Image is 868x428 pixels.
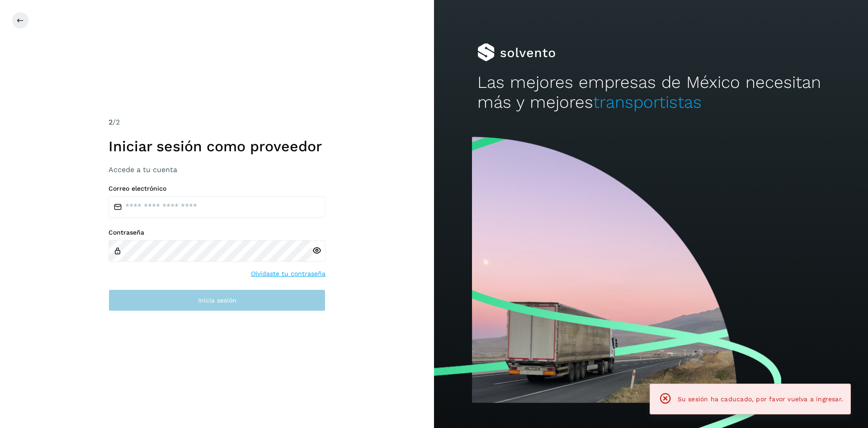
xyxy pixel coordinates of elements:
[678,395,843,403] span: Su sesión ha caducado, por favor vuelva a ingresar.
[108,165,325,174] h3: Accede a tu cuenta
[108,117,325,128] div: /2
[108,229,325,236] label: Contraseña
[198,297,236,303] span: Inicia sesión
[108,138,325,155] h1: Iniciar sesión como proveedor
[251,269,325,279] a: Olvidaste tu contraseña
[593,92,702,112] span: transportistas
[108,185,325,192] label: Correo electrónico
[477,72,825,113] h2: Las mejores empresas de México necesitan más y mejores
[108,289,325,311] button: Inicia sesión
[108,118,113,126] span: 2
